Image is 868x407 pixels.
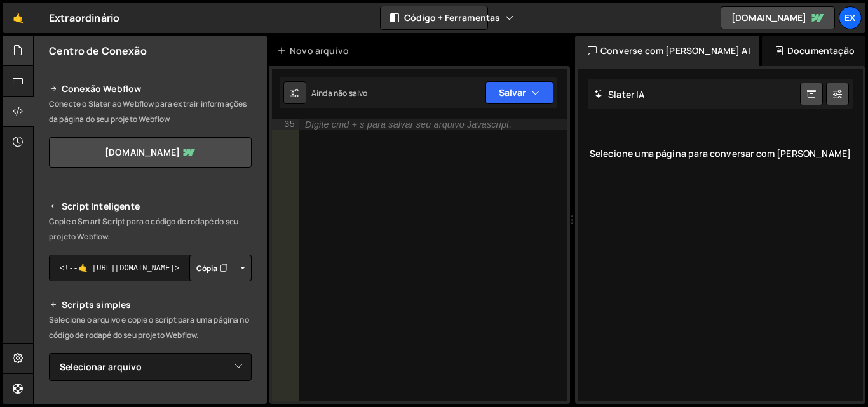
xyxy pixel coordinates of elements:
[49,44,147,58] font: Centro de Conexão
[49,216,238,242] font: Copie o Smart Script para o código de rodapé do seu projeto Webflow.
[49,98,247,124] font: Conecte o Slater ao Webflow para extrair informações da página do seu projeto Webflow
[3,3,34,33] a: 🤙
[62,83,141,95] font: Conexão Webflow
[590,147,851,159] font: Selecione uma página para conversar com [PERSON_NAME]
[189,255,234,281] button: Cópia
[731,11,806,23] font: [DOMAIN_NAME]
[485,81,553,104] button: Salvar
[105,146,180,158] font: [DOMAIN_NAME]
[499,87,526,99] font: Salvar
[762,36,865,66] div: Documentação
[787,44,855,57] font: Documentação
[62,298,131,310] font: Scripts simples
[290,44,349,57] font: Novo arquivo
[284,119,295,130] font: 35
[311,88,367,98] font: Ainda não salvo
[13,12,24,24] font: 🤙
[839,6,862,29] a: Ex
[305,119,512,129] font: Digite cmd + s para salvar seu arquivo Javascript.
[196,262,217,273] font: Cópia
[62,200,140,212] font: Script Inteligente
[49,11,119,25] font: Extraordinário
[721,6,835,29] a: [DOMAIN_NAME]
[608,88,644,100] font: Slater IA
[380,6,488,29] button: Código + Ferramentas
[49,314,249,340] font: Selecione o arquivo e copie o script para uma página no código de rodapé do seu projeto Webflow.
[49,137,252,168] a: [DOMAIN_NAME]
[404,11,500,23] font: Código + Ferramentas
[49,255,252,281] textarea: <!--🤙 [URL][DOMAIN_NAME]> <script>document.addEventListener("DOMContentLoaded", function() {funct...
[844,11,855,23] font: Ex
[189,255,252,281] div: Grupo de botões com menu suspenso aninhado
[600,44,750,57] font: Converse com [PERSON_NAME] AI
